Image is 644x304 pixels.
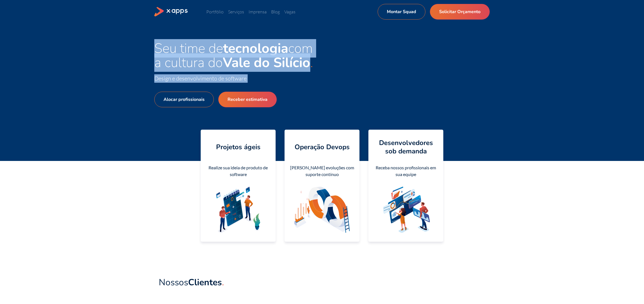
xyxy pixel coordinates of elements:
[430,4,490,20] a: Solicitar Orçamento
[216,143,261,151] h4: Projetos ágeis
[295,143,350,151] h4: Operação Devops
[289,164,355,178] div: [PERSON_NAME] evoluções com suporte contínuo
[206,9,224,15] a: Portfólio
[154,75,247,82] span: Design e desenvolvimento de software
[223,53,310,72] strong: Vale do Silício
[218,92,277,107] a: Receber estimativa
[159,276,222,288] span: Nossos
[223,39,288,58] strong: tecnologia
[284,9,295,15] a: Vagas
[378,4,425,20] a: Montar Squad
[228,9,244,15] a: Serviços
[373,139,439,155] h4: Desenvolvedores sob demanda
[271,9,280,15] a: Blog
[373,164,439,178] div: Receba nossos profissionais em sua equipe
[154,39,313,72] span: Seu time de com a cultura do
[205,164,271,178] div: Realize sua ideia de produto de software
[159,277,224,290] a: NossosClientes
[248,9,267,15] a: Imprensa
[154,92,214,107] a: Alocar profissionais
[188,276,222,288] strong: Clientes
